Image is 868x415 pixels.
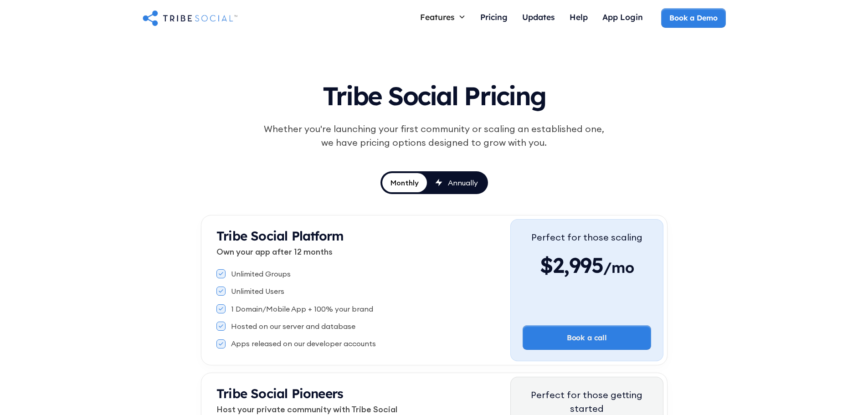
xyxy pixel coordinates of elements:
[231,269,291,279] div: Unlimited Groups
[595,8,650,28] a: App Login
[570,12,588,22] div: Help
[143,9,237,27] a: home
[231,304,373,314] div: 1 Domain/Mobile App + 100% your brand
[562,8,595,28] a: Help
[661,8,725,27] a: Book a Demo
[216,228,344,244] strong: Tribe Social Platform
[231,286,284,296] div: Unlimited Users
[420,12,455,22] div: Features
[259,122,609,149] div: Whether you're launching your first community or scaling an established one, we have pricing opti...
[531,251,642,279] div: $2,995
[231,321,355,331] div: Hosted on our server and database
[448,178,478,188] div: Annually
[216,246,510,258] p: Own your app after 12 months
[523,325,651,350] a: Book a call
[231,338,376,348] div: Apps released on our developer accounts
[480,12,508,22] div: Pricing
[522,12,555,22] div: Updates
[602,12,643,22] div: App Login
[473,8,515,28] a: Pricing
[216,385,343,401] strong: Tribe Social Pioneers
[390,178,419,188] div: Monthly
[515,8,562,28] a: Updates
[603,258,634,281] span: /mo
[531,231,642,244] div: Perfect for those scaling
[413,8,473,26] div: Features
[223,73,646,115] h1: Tribe Social Pricing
